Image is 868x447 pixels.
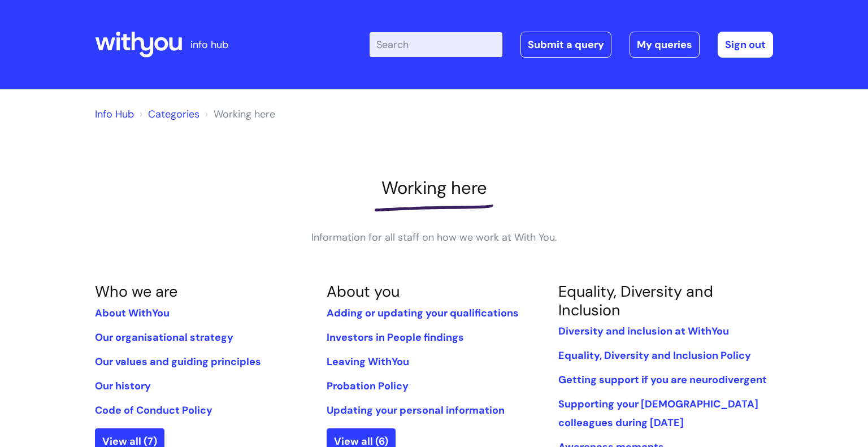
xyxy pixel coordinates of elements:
li: Working here [202,105,275,123]
a: Probation Policy [327,379,409,393]
a: Investors in People findings [327,331,464,344]
a: Who we are [95,281,177,301]
a: Diversity and inclusion at WithYou [558,324,729,338]
a: Updating your personal information [327,403,505,417]
a: Our history [95,379,151,393]
a: Equality, Diversity and Inclusion [558,281,713,319]
a: Info Hub [95,107,134,121]
a: Code of Conduct Policy [95,403,212,417]
a: About WithYou [95,306,170,320]
a: About you [327,281,400,301]
p: info hub [190,36,228,54]
a: Our organisational strategy [95,331,233,344]
a: Sign out [718,32,773,58]
li: Solution home [137,105,199,123]
a: Equality, Diversity and Inclusion Policy [558,349,751,362]
a: Getting support if you are neurodivergent [558,373,767,387]
a: Submit a query [520,32,611,58]
input: Search [370,32,502,57]
div: | - [370,32,773,58]
a: Supporting your [DEMOGRAPHIC_DATA] colleagues during [DATE] [558,397,758,429]
a: Adding or updating your qualifications [327,306,519,320]
p: Information for all staff on how we work at With You. [264,228,604,246]
h1: Working here [95,177,773,198]
a: Categories [148,107,199,121]
a: My queries [630,32,700,58]
a: Our values and guiding principles [95,355,261,368]
a: Leaving WithYou [327,355,409,368]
